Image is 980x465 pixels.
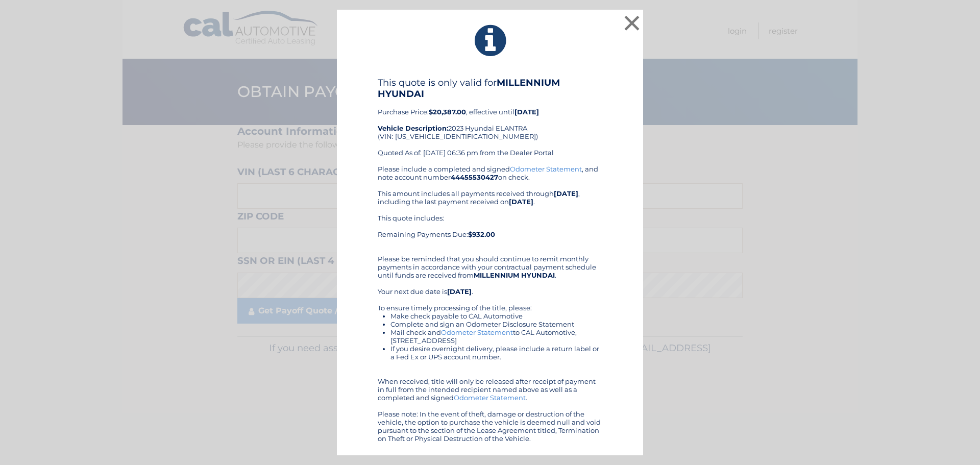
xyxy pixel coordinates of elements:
[378,214,602,247] div: This quote includes: Remaining Payments Due:
[451,173,498,181] b: 44455530427
[390,320,602,328] li: Complete and sign an Odometer Disclosure Statement
[447,287,472,296] b: [DATE]
[378,77,602,165] div: Purchase Price: , effective until 2023 Hyundai ELANTRA (VIN: [US_VEHICLE_IDENTIFICATION_NUMBER]) ...
[390,312,602,320] li: Make check payable to CAL Automotive
[510,165,582,173] a: Odometer Statement
[378,77,560,100] b: MILLENNIUM HYUNDAI
[390,345,602,361] li: If you desire overnight delivery, please include a return label or a Fed Ex or UPS account number.
[474,271,555,279] b: MILLENNIUM HYUNDAI
[441,328,513,336] a: Odometer Statement
[378,124,448,132] strong: Vehicle Description:
[554,189,578,198] b: [DATE]
[378,165,602,443] div: Please include a completed and signed , and note account number on check. This amount includes al...
[514,108,539,116] b: [DATE]
[378,77,602,100] h4: This quote is only valid for
[390,328,602,345] li: Mail check and to CAL Automotive, [STREET_ADDRESS]
[454,394,526,402] a: Odometer Statement
[509,198,533,206] b: [DATE]
[468,230,495,238] b: $932.00
[429,108,466,116] b: $20,387.00
[622,13,642,33] button: ×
